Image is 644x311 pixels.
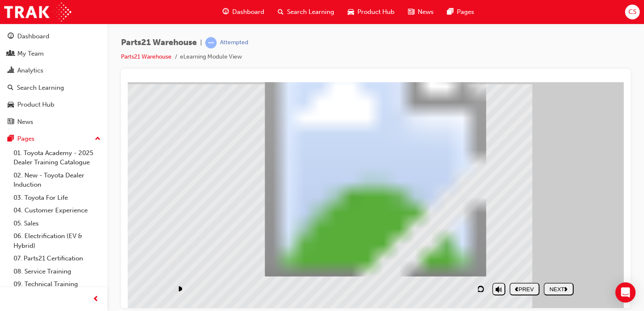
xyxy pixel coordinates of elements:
[357,7,394,17] span: Product Hub
[93,294,99,305] span: prev-icon
[10,217,104,230] a: 05. Sales
[205,37,217,48] span: learningRecordVerb_ATTEMPT-icon
[216,3,271,21] a: guage-iconDashboard
[17,117,33,127] div: News
[3,114,104,130] a: News
[3,131,104,147] button: Pages
[348,7,354,17] span: car-icon
[10,252,104,265] a: 07. Parts21 Certification
[418,7,434,17] span: News
[341,3,401,21] a: car-iconProduct Hub
[180,52,242,62] li: eLearning Module View
[8,84,13,92] span: search-icon
[10,191,104,204] a: 03. Toyota For Life
[17,32,49,41] div: Dashboard
[615,282,636,303] div: Open Intercom Messenger
[440,3,481,21] a: pages-iconPages
[3,80,104,96] a: Search Learning
[3,63,104,78] a: Analytics
[232,7,264,17] span: Dashboard
[223,7,229,17] span: guage-icon
[121,53,172,60] a: Parts21 Warehouse
[8,33,14,40] span: guage-icon
[287,7,334,17] span: Search Learning
[10,204,104,217] a: 04. Customer Experience
[3,97,104,113] a: Product Hub
[457,7,474,17] span: Pages
[8,101,14,109] span: car-icon
[625,5,640,19] button: CS
[10,147,104,169] a: 01. Toyota Academy - 2025 Dealer Training Catalogue
[17,134,35,144] div: Pages
[121,38,197,48] span: Parts21 Warehouse
[8,67,14,75] span: chart-icon
[17,83,64,93] div: Search Learning
[447,7,453,17] span: pages-icon
[408,7,414,17] span: news-icon
[10,230,104,252] a: 06. Electrification (EV & Hybrid)
[10,278,104,291] a: 09. Technical Training
[10,169,104,191] a: 02. New - Toyota Dealer Induction
[17,66,43,75] div: Analytics
[278,7,284,17] span: search-icon
[3,46,104,62] a: My Team
[17,49,44,59] div: My Team
[17,100,54,110] div: Product Hub
[401,3,440,21] a: news-iconNews
[200,38,202,48] span: |
[8,50,14,58] span: people-icon
[3,27,104,131] button: DashboardMy TeamAnalyticsSearch LearningProduct HubNews
[10,265,104,278] a: 08. Service Training
[628,7,636,17] span: CS
[95,134,101,145] span: up-icon
[220,39,248,47] div: Attempted
[8,135,14,143] span: pages-icon
[4,3,71,21] img: Trak
[3,29,104,44] a: Dashboard
[271,3,341,21] a: search-iconSearch Learning
[8,118,14,126] span: news-icon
